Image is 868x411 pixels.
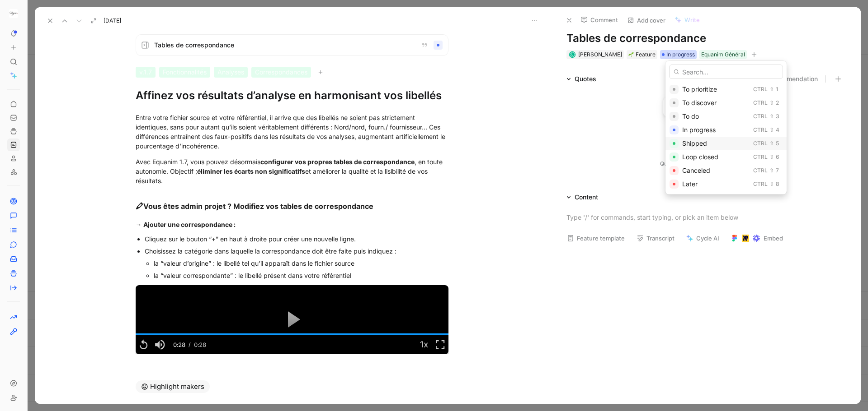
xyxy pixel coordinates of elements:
div: Ctrl [753,112,768,121]
div: Ctrl [753,180,768,189]
span: Later [682,180,698,188]
div: 5 [776,139,779,148]
div: ⇧ [769,112,774,121]
div: Ctrl [753,85,768,94]
div: Ctrl [753,125,768,134]
div: ⇧ [769,180,774,189]
input: Search... [669,65,783,79]
span: To prioritize [682,85,717,93]
span: To do [682,112,699,120]
div: 6 [776,152,779,162]
span: Loop closed [682,153,718,161]
div: Ctrl [753,166,768,175]
div: Ctrl [753,98,768,107]
div: ⇧ [769,125,774,134]
div: 3 [776,112,779,121]
div: 2 [776,98,779,107]
div: 4 [776,125,779,134]
span: In progress [682,126,716,134]
div: 8 [776,180,779,189]
span: Canceled [682,166,710,174]
div: ⇧ [769,166,774,175]
div: 1 [776,85,778,94]
div: Ctrl [753,152,768,162]
div: 7 [776,166,779,175]
div: ⇧ [769,98,774,107]
div: Ctrl [753,139,768,148]
span: To discover [682,99,717,106]
span: Shipped [682,139,707,147]
div: ⇧ [769,152,774,162]
div: ⇧ [769,139,774,148]
div: ⇧ [769,85,774,94]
